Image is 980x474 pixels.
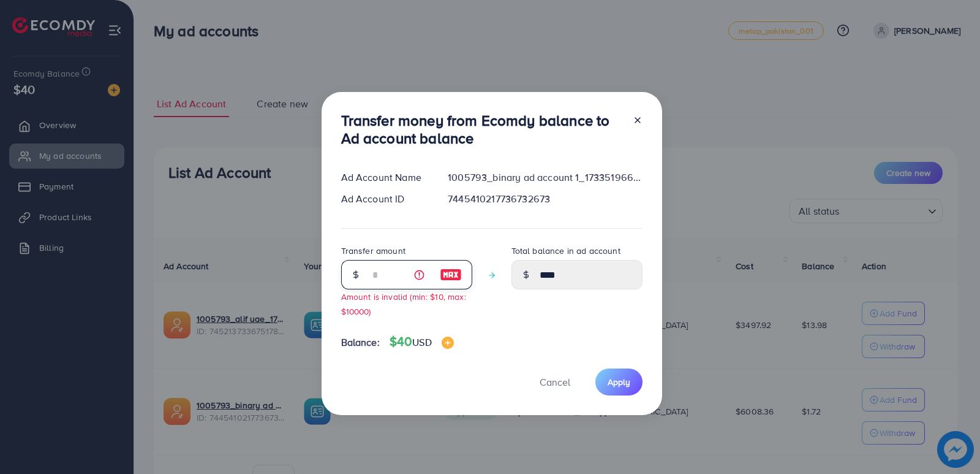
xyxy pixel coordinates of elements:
span: Cancel [540,375,570,389]
label: Transfer amount [341,245,405,257]
h3: Transfer money from Ecomdy balance to Ad account balance [341,112,623,147]
div: Ad Account Name [331,170,439,185]
small: Amount is invalid (min: $10, max: $10000) [341,291,466,316]
div: 1005793_binary ad account 1_1733519668386 [438,170,652,185]
button: Cancel [524,369,586,395]
span: Balance: [341,335,380,350]
button: Apply [595,369,643,395]
span: Apply [608,376,630,388]
img: image [440,267,462,282]
div: 7445410217736732673 [438,192,652,206]
img: image [442,337,454,349]
div: Ad Account ID [331,192,439,206]
label: Total balance in ad account [511,245,620,257]
span: USD [412,335,431,349]
h4: $40 [390,334,454,350]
